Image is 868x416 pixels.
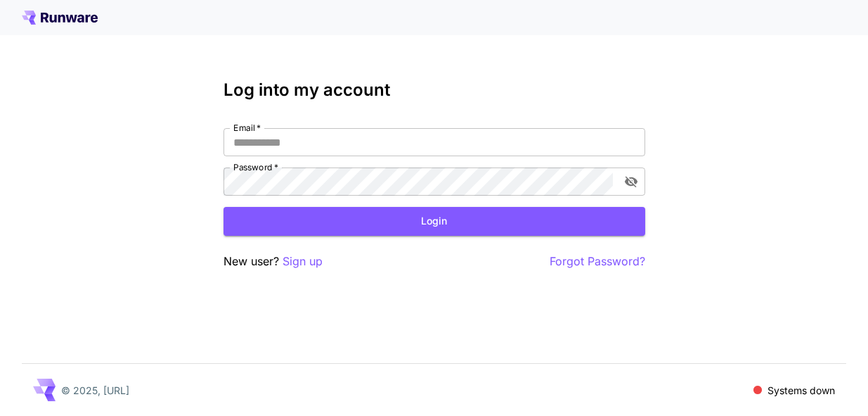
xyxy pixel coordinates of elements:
button: Login [224,207,645,236]
button: Sign up [283,253,323,270]
p: New user? [224,253,323,270]
p: © 2025, [URL] [61,383,129,398]
button: Forgot Password? [550,253,645,270]
label: Password [233,161,278,173]
button: toggle password visibility [618,169,644,194]
h3: Log into my account [224,80,645,100]
p: Systems down [767,383,835,398]
label: Email [233,122,261,134]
